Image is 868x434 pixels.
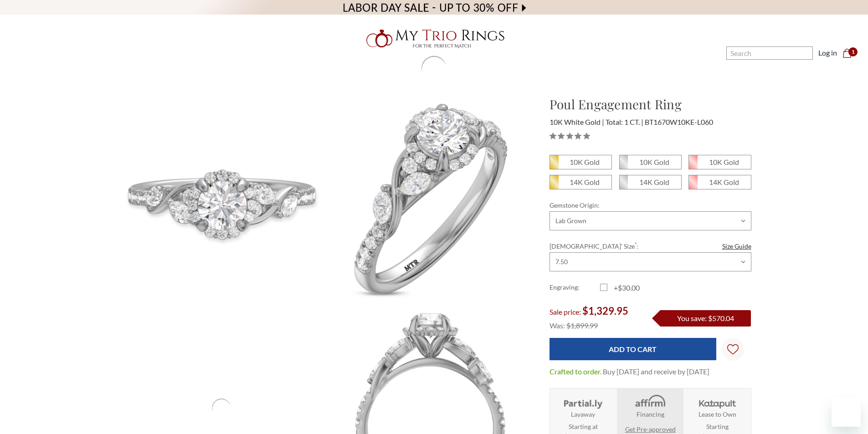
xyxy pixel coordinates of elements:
svg: Wish Lists [727,315,739,383]
span: 10K White Gold [550,117,604,126]
img: Affirm [629,394,671,409]
h1: Poul Engagement Ring [550,95,751,114]
em: 14K Gold [570,178,600,186]
svg: cart.cart_preview [842,49,852,58]
label: Engraving: [550,282,600,293]
span: 10K Rose Gold [689,155,750,169]
input: Search [726,46,813,60]
span: 14K Yellow Gold [550,175,611,189]
a: Log in [818,47,837,58]
span: BT1670W10KE-L060 [645,117,713,126]
img: Photo of Poul 1 ct tw. Lab Grown Round Solitaire Engagement Ring 10K White Gold [BT1670WE-L060] [118,95,326,303]
img: Layaway [562,394,604,409]
img: Katapult [696,394,739,409]
a: Wish Lists [722,338,745,361]
em: 14K Gold [709,178,739,186]
dd: Buy [DATE] and receive by [DATE] [603,366,709,377]
span: 14K Rose Gold [689,175,750,189]
dt: Crafted to order. [550,366,601,377]
span: 1 [848,47,858,56]
input: Add to Cart [550,338,716,360]
strong: Financing [637,409,664,419]
em: 14K Gold [639,178,669,186]
strong: Lease to Own [699,409,736,419]
label: +$30.00 [600,282,651,293]
span: $1,899.99 [566,321,598,330]
img: My Trio Rings [361,24,507,53]
span: Sale price: [550,307,581,316]
a: Cart with 0 items [842,47,857,58]
iframe: Button to launch messaging window [832,398,861,427]
em: 10K Gold [639,158,669,166]
em: 10K Gold [709,158,739,166]
a: My Trio Rings [252,24,616,53]
span: 14K White Gold [620,175,681,189]
strong: Layaway [571,409,595,419]
img: Photo of Poul 1 ct tw. Lab Grown Round Solitaire Engagement Ring 10K White Gold [BT1670WE-L060] [326,95,534,303]
em: 10K Gold [570,158,600,166]
span: Was: [550,321,565,330]
span: You save: $570.04 [677,314,734,322]
span: $1,329.95 [582,305,628,317]
span: 10K Yellow Gold [550,155,611,169]
a: Get Pre-approved [625,424,676,434]
label: [DEMOGRAPHIC_DATA]' Size : [550,241,751,251]
span: Total: 1 CT. [606,117,643,126]
span: 10K White Gold [620,155,681,169]
a: Size Guide [722,241,751,251]
label: Gemstone Origin: [550,200,751,210]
